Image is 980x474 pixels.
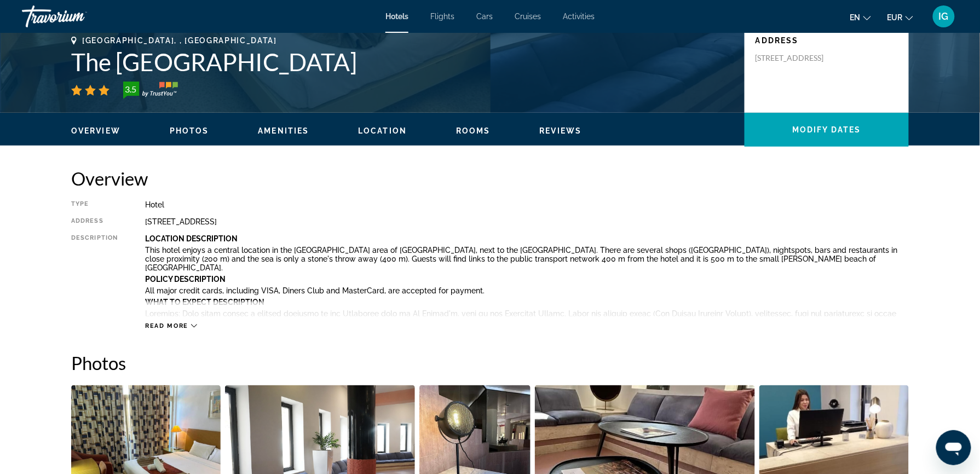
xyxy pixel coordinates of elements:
span: Location [358,126,407,135]
iframe: Button to launch messaging window [936,430,971,465]
a: Hotels [385,12,408,21]
span: IG [939,11,949,22]
a: Activities [563,12,595,21]
span: Modify Dates [792,125,861,134]
b: What To Expect Description [145,298,264,307]
div: Address [71,217,118,226]
img: trustyou-badge-hor.svg [123,82,178,99]
div: Description [71,234,118,316]
p: This hotel enjoys a central location in the [GEOGRAPHIC_DATA] area of [GEOGRAPHIC_DATA], next to ... [145,246,909,272]
button: Rooms [456,126,491,136]
button: Overview [71,126,120,136]
button: Change language [850,9,871,25]
div: 3.5 [120,83,142,96]
button: Modify Dates [745,113,909,147]
p: Address [756,36,898,45]
b: Location Description [145,234,238,243]
div: [STREET_ADDRESS] [145,217,909,226]
a: Flights [430,12,454,21]
h2: Photos [71,352,909,374]
span: Rooms [456,126,491,135]
b: Policy Description [145,275,226,284]
h1: The [GEOGRAPHIC_DATA] [71,48,734,76]
span: [GEOGRAPHIC_DATA], , [GEOGRAPHIC_DATA] [82,36,277,45]
a: Cars [476,12,493,21]
button: Location [358,126,407,136]
button: Change currency [887,9,913,25]
p: [STREET_ADDRESS] [756,53,843,63]
span: Reviews [540,126,582,135]
button: Reviews [540,126,582,136]
div: Hotel [145,200,909,209]
span: Read more [145,322,188,330]
div: Type [71,200,118,209]
span: Amenities [258,126,309,135]
button: Photos [170,126,209,136]
span: Photos [170,126,209,135]
a: Cruises [515,12,541,21]
button: Amenities [258,126,309,136]
button: Read more [145,322,197,330]
p: All major credit cards, including VISA, Diners Club and MasterCard, are accepted for payment. [145,286,909,295]
span: Overview [71,126,120,135]
button: User Menu [930,5,958,28]
span: EUR [887,13,903,22]
a: Travorium [22,2,131,31]
h2: Overview [71,167,909,189]
span: en [850,13,861,22]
